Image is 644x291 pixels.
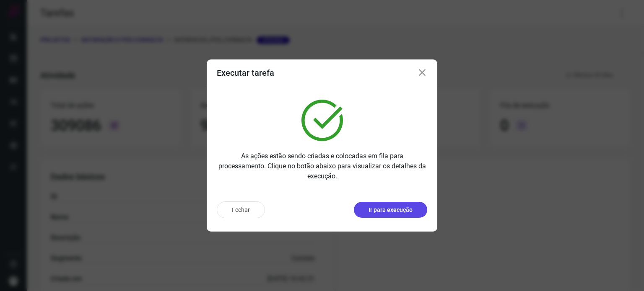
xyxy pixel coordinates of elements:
[301,100,343,141] img: verified.svg
[369,206,413,214] p: Ir para execução
[217,68,274,78] h3: Executar tarefa
[217,201,265,218] button: Fechar
[217,151,427,181] p: As ações estão sendo criadas e colocadas em fila para processamento. Clique no botão abaixo para ...
[354,202,427,218] button: Ir para execução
